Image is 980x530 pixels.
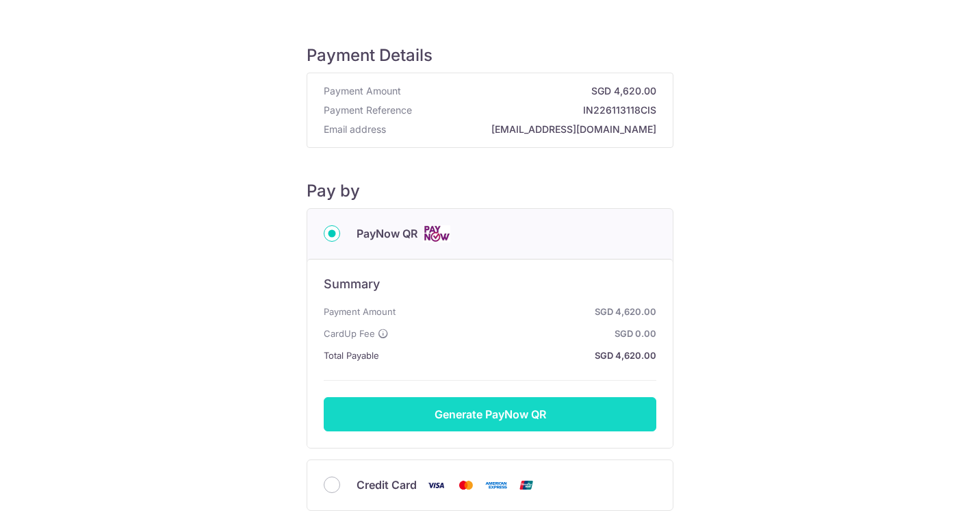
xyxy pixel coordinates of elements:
button: Generate PayNow QR [324,397,656,431]
img: Mastercard [452,477,480,494]
div: Credit Card Visa Mastercard American Express Union Pay [324,477,656,494]
span: Total Payable [324,347,379,364]
img: Union Pay [513,477,540,494]
span: Payment Reference [324,103,412,117]
strong: SGD 4,620.00 [401,303,656,320]
h6: Summary [324,276,656,292]
span: Credit Card [357,477,417,493]
img: Visa [422,477,450,494]
h5: Payment Details [307,45,673,66]
span: Email address [324,123,386,136]
strong: [EMAIL_ADDRESS][DOMAIN_NAME] [391,123,656,136]
div: PayNow QR Cards logo [324,225,656,242]
strong: SGD 4,620.00 [407,84,656,98]
span: CardUp Fee [324,325,375,342]
h5: Pay by [307,181,673,201]
img: Cards logo [423,225,450,242]
strong: IN226113118CIS [417,103,656,117]
strong: SGD 4,620.00 [385,347,656,364]
img: American Express [482,477,510,494]
strong: SGD 0.00 [394,325,656,342]
span: Payment Amount [324,303,396,320]
span: Payment Amount [324,84,401,98]
span: PayNow QR [357,225,417,242]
